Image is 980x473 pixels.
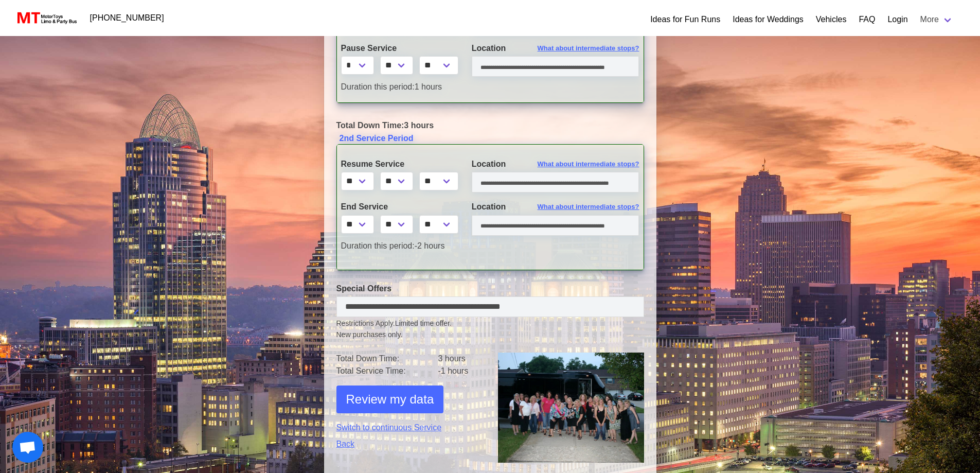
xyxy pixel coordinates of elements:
[329,119,652,132] div: 3 hours
[336,365,438,377] td: Total Service Time:
[472,201,639,213] label: Location
[12,432,43,463] a: Open chat
[336,386,444,413] button: Review my data
[472,44,506,52] span: Location
[336,319,644,340] small: Restrictions Apply.
[336,283,644,295] label: Special Offers
[336,422,483,434] a: Switch to continuous Service
[333,81,647,93] div: 1 hours
[333,240,464,252] div: -2 hours
[438,353,483,365] td: 3 hours
[341,241,415,250] span: Duration this period:
[438,365,483,377] td: -1 hours
[472,158,639,170] label: Location
[733,13,804,26] a: Ideas for Weddings
[395,318,452,329] span: Limited time offer.
[887,13,907,26] a: Login
[336,329,644,340] span: New purchases only.
[341,158,456,170] label: Resume Service
[498,353,644,463] img: 1.png
[341,82,415,91] span: Duration this period:
[341,42,456,55] label: Pause Service
[538,202,639,212] span: What about intermediate stops?
[341,201,456,213] label: End Service
[650,13,720,26] a: Ideas for Fun Runs
[84,8,170,28] a: [PHONE_NUMBER]
[336,121,404,130] span: Total Down Time:
[336,438,483,450] a: Back
[914,9,959,30] a: More
[336,353,438,365] td: Total Down Time:
[14,11,78,25] img: MotorToys Logo
[538,159,639,169] span: What about intermediate stops?
[346,390,434,409] span: Review my data
[538,43,639,54] span: What about intermediate stops?
[816,13,847,26] a: Vehicles
[859,13,875,26] a: FAQ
